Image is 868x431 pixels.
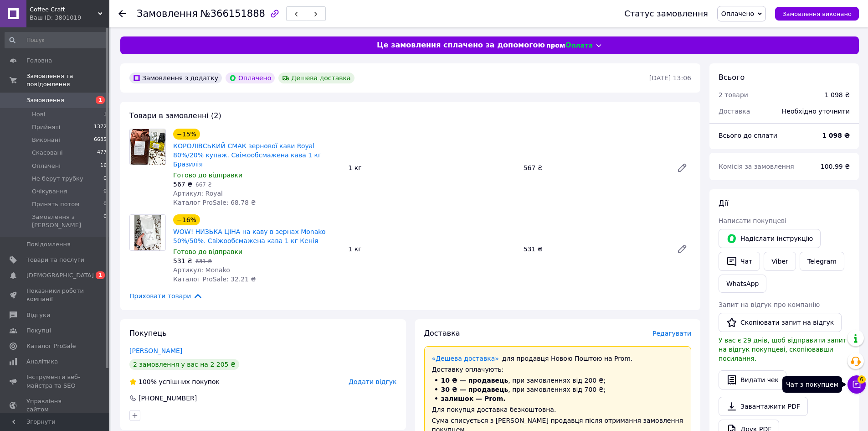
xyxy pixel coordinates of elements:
span: №366151888 [200,8,265,19]
span: Каталог ProSale [26,342,76,350]
span: Редагувати [652,330,691,337]
a: Редагувати [673,240,691,258]
span: Додати відгук [349,378,396,385]
a: Telegram [800,252,844,271]
span: Головна [26,57,52,65]
span: 1 [103,110,107,119]
span: 6 [858,375,866,384]
div: Чат з покупцем [782,376,842,393]
span: Готово до відправки [173,248,242,255]
span: Принять потом [32,200,79,208]
span: 631 ₴ [195,258,212,265]
div: 1 098 ₴ [825,90,850,99]
span: Всього [719,73,745,82]
div: −15% [173,129,200,140]
span: Управління сайтом [26,397,84,414]
span: Відгуки [26,311,50,319]
span: Прийняті [32,123,60,131]
span: [DEMOGRAPHIC_DATA] [26,271,94,280]
li: , при замовленнях від 700 ₴; [432,385,684,394]
span: Всього до сплати [719,132,777,139]
span: Товари в замовленні (2) [129,111,221,120]
span: 1 [96,96,105,104]
span: Товари та послуги [26,256,84,264]
span: Оплачено [721,10,754,17]
div: Замовлення з додатку [129,73,222,83]
div: Для покупця доставка безкоштовна. [432,405,684,414]
span: Нові [32,110,45,119]
span: Показники роботи компанії [26,287,84,303]
div: Статус замовлення [624,9,708,18]
div: [PHONE_NUMBER] [138,394,198,403]
span: 2 товари [719,91,748,99]
span: 0 [103,175,107,183]
span: Не берут трубку [32,175,83,183]
a: [PERSON_NAME] [129,347,182,354]
span: Аналітика [26,358,58,366]
span: 667 ₴ [195,182,212,188]
span: 531 ₴ [173,257,192,265]
span: Каталог ProSale: 68.78 ₴ [173,199,256,206]
img: КОРОЛІВСЬКИЙ СМАК зернової кави Royal 80%/20% купаж. Свіжообсмажена кава 1 кг Бразилія [130,129,165,165]
span: Замовлення [137,8,198,19]
a: WOW! НИЗЬКА ЦІНА на каву в зернах Monako 50%/50%. Свіжообсмажена кава 1 кг Кенія [173,228,325,244]
span: 10 ₴ — продавець [441,377,508,384]
img: WOW! НИЗЬКА ЦІНА на каву в зернах Monako 50%/50%. Свіжообсмажена кава 1 кг Кенія [134,215,161,250]
span: Замовлення виконано [782,10,852,17]
div: успішних покупок [129,377,220,386]
div: Ваш ID: 3801019 [30,14,109,22]
span: Покупець [129,329,167,338]
a: Редагувати [673,159,691,177]
span: Замовлення та повідомлення [26,72,109,88]
div: 1 кг [344,161,519,174]
span: залишок — Prom. [441,395,506,402]
span: Запит на відгук про компанію [719,301,820,308]
a: КОРОЛІВСЬКИЙ СМАК зернової кави Royal 80%/20% купаж. Свіжообсмажена кава 1 кг Бразилія [173,142,321,168]
span: 0 [103,200,107,208]
a: Viber [764,252,796,271]
span: 1372 [94,123,107,131]
div: Необхідно уточнити [776,101,855,121]
button: Надіслати інструкцію [719,229,821,248]
span: Покупці [26,327,51,335]
span: Каталог ProSale: 32.21 ₴ [173,275,256,283]
div: 2 замовлення у вас на 2 205 ₴ [129,359,239,370]
li: , при замовленнях від 200 ₴; [432,376,684,385]
span: Інструменти веб-майстра та SEO [26,373,84,389]
div: 1 кг [344,243,519,255]
span: Замовлення з [PERSON_NAME] [32,213,103,229]
span: 477 [97,149,107,157]
div: Повернутися назад [118,9,126,18]
button: Чат з покупцем6 [847,375,866,394]
span: Очікування [32,187,67,196]
span: Приховати товари [129,291,203,301]
span: Артикул: Monako [173,266,230,274]
span: Комісія за замовлення [719,163,794,170]
span: Дії [719,199,728,208]
span: Замовлення [26,96,64,104]
span: Повідомлення [26,240,71,249]
a: WhatsApp [719,275,766,293]
span: 1 [96,271,105,279]
time: [DATE] 13:06 [649,74,691,82]
div: Доставку оплачують: [432,365,684,374]
span: У вас є 29 днів, щоб відправити запит на відгук покупцеві, скопіювавши посилання. [719,337,847,362]
span: 100% [139,378,157,385]
span: Написати покупцеві [719,217,786,224]
span: Скасовані [32,149,63,157]
span: Артикул: Royal [173,190,223,197]
span: Виконані [32,136,60,144]
div: −16% [173,214,200,225]
span: 30 ₴ — продавець [441,386,508,393]
span: 6685 [94,136,107,144]
span: 0 [103,187,107,196]
b: 1 098 ₴ [822,132,850,139]
div: 531 ₴ [520,243,669,255]
button: Скопіювати запит на відгук [719,313,842,332]
button: Чат [719,252,760,271]
a: «Дешева доставка» [432,355,499,362]
a: Завантажити PDF [719,397,808,416]
span: 100.99 ₴ [821,163,850,170]
span: Готово до відправки [173,171,242,179]
span: Доставка [719,108,750,115]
